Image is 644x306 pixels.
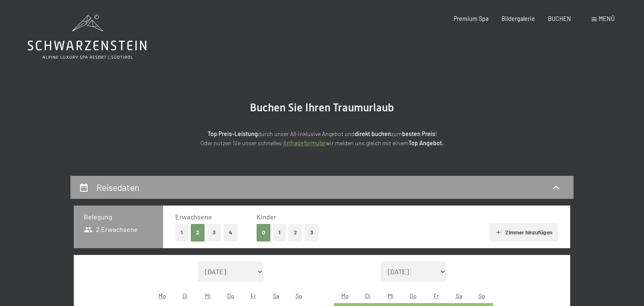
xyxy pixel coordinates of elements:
button: 4 [223,224,238,241]
button: 0 [257,224,270,241]
button: Zimmer hinzufügen [490,223,558,242]
h2: Reisedaten [96,182,139,193]
button: 3 [207,224,221,241]
button: 1 [273,224,286,241]
abbr: Sonntag [478,292,485,299]
a: Premium Spa [454,15,488,22]
span: Menü [599,15,615,22]
strong: direkt buchen [355,130,391,137]
button: 3 [305,224,319,241]
abbr: Donnerstag [227,292,234,299]
a: BUCHEN [548,15,571,22]
p: durch unser All-inklusive Angebot und zum ! Oder nutzen Sie unser schnelles wir melden uns gleich... [138,129,506,148]
abbr: Sonntag [296,292,302,299]
a: Anfrageformular [283,139,326,147]
span: 2 Erwachsene [84,225,138,234]
abbr: Donnerstag [410,292,417,299]
a: Bildergalerie [501,15,535,22]
span: Buchen Sie Ihren Traumurlaub [250,101,394,114]
button: 2 [288,224,302,241]
abbr: Mittwoch [205,292,211,299]
strong: Top Angebot. [408,139,444,147]
abbr: Samstag [273,292,279,299]
abbr: Mittwoch [388,292,394,299]
strong: besten Preis [402,130,435,137]
abbr: Montag [158,292,166,299]
abbr: Samstag [456,292,462,299]
abbr: Dienstag [365,292,371,299]
abbr: Dienstag [182,292,188,299]
h3: Belegung [84,212,153,221]
button: 1 [175,224,188,241]
strong: Top Preis-Leistung [208,130,258,137]
abbr: Montag [341,292,349,299]
abbr: Freitag [251,292,256,299]
span: Erwachsene [175,213,212,221]
span: Kinder [257,213,276,221]
abbr: Freitag [434,292,439,299]
button: 2 [191,224,205,241]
